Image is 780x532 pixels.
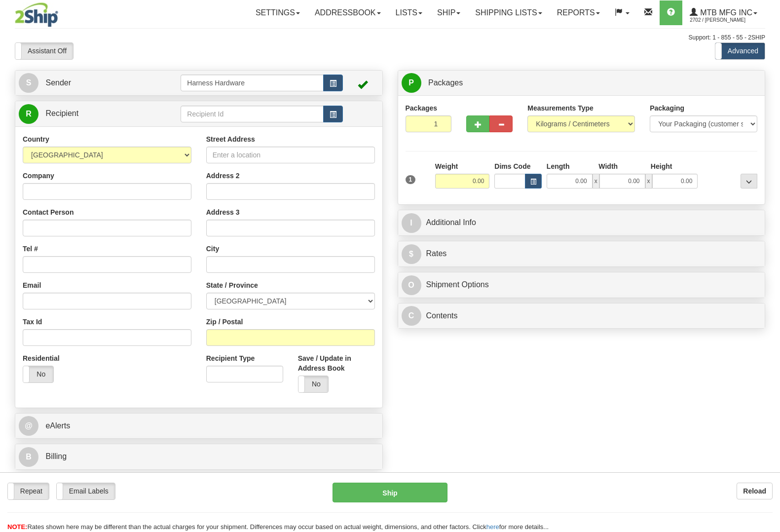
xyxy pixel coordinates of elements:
span: P [402,73,421,93]
span: eAlerts [45,421,70,430]
a: IAdditional Info [402,213,762,233]
span: x [645,174,652,189]
label: Measurements Type [527,103,594,113]
span: Sender [45,78,71,87]
span: C [402,306,421,326]
a: R Recipient [19,104,163,124]
label: Save / Update in Address Book [298,353,375,373]
a: Addressbook [307,0,388,25]
span: 1 [406,175,416,184]
label: City [206,244,219,254]
a: @ eAlerts [19,416,379,436]
label: Email [23,280,41,290]
label: Zip / Postal [206,317,243,327]
span: $ [402,244,421,264]
label: Residential [23,353,60,363]
iframe: chat widget [757,216,779,316]
label: No [23,366,53,382]
a: P Packages [402,73,762,93]
label: Height [651,161,672,171]
label: Email Labels [57,483,115,499]
label: Recipient Type [206,353,255,363]
label: Street Address [206,134,255,144]
label: No [298,376,329,392]
a: Settings [248,0,307,25]
label: Address 3 [206,207,240,217]
label: State / Province [206,280,258,290]
a: B Billing [19,447,379,467]
span: R [19,104,38,124]
a: Lists [388,0,430,25]
a: MTB MFG INC 2702 / [PERSON_NAME] [682,0,765,25]
label: Tel # [23,244,38,254]
label: Packaging [650,103,684,113]
span: 2702 / [PERSON_NAME] [690,15,764,25]
a: Ship [430,0,468,25]
input: Enter a location [206,147,375,163]
span: O [402,275,421,295]
label: Tax Id [23,317,42,327]
span: Recipient [45,109,78,117]
span: S [19,73,38,93]
span: MTB MFG INC [698,8,752,17]
a: Reports [550,0,607,25]
a: OShipment Options [402,275,762,295]
label: Length [547,161,570,171]
label: Assistant Off [15,43,73,59]
input: Recipient Id [181,106,323,122]
a: S Sender [19,73,181,93]
label: Contact Person [23,207,74,217]
label: Address 2 [206,171,240,181]
label: Weight [435,161,458,171]
img: logo2702.jpg [15,2,58,27]
input: Sender Id [181,75,323,91]
label: Width [598,161,618,171]
b: Reload [743,487,766,495]
span: @ [19,416,38,436]
label: Country [23,134,49,144]
span: B [19,447,38,467]
label: Advanced [715,43,765,59]
label: Packages [406,103,438,113]
button: Ship [333,483,447,502]
span: NOTE: [7,523,27,531]
span: x [593,174,599,189]
a: $Rates [402,244,762,264]
a: here [486,523,499,531]
span: Packages [428,78,463,87]
div: Support: 1 - 855 - 55 - 2SHIP [15,34,765,42]
button: Reload [737,483,773,499]
label: Company [23,171,54,181]
span: Billing [45,452,67,460]
a: CContents [402,306,762,326]
span: I [402,213,421,233]
label: Dims Code [494,161,530,171]
a: Shipping lists [468,0,549,25]
label: Repeat [8,483,49,499]
div: ... [741,174,757,189]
